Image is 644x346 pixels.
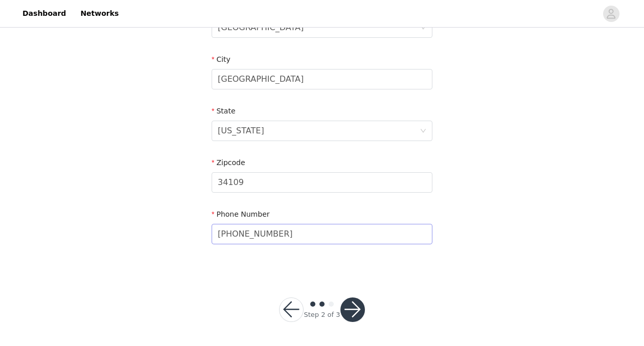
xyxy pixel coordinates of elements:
[420,25,426,32] i: icon: down
[420,128,426,135] i: icon: down
[16,2,72,25] a: Dashboard
[212,210,270,218] label: Phone Number
[606,6,616,22] div: avatar
[212,107,236,115] label: State
[212,55,231,63] label: City
[212,158,245,167] label: Zipcode
[304,310,340,320] div: Step 2 of 3
[74,2,125,25] a: Networks
[218,121,264,141] div: Florida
